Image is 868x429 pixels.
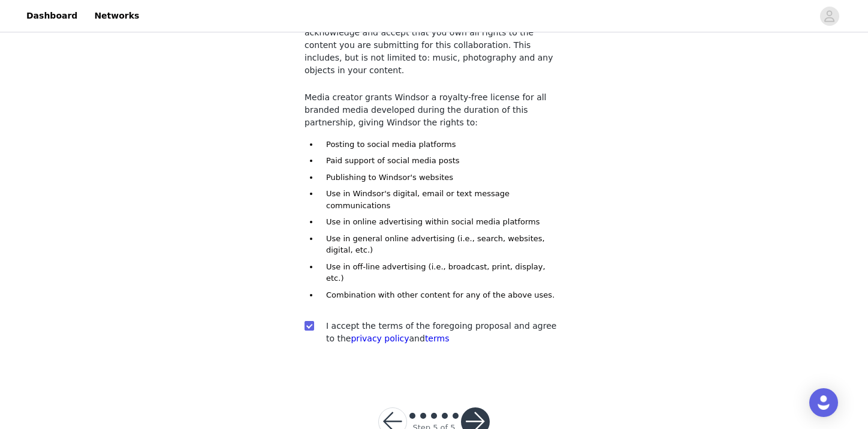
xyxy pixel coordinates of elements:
[319,139,563,151] li: Posting to social media platforms
[305,14,563,77] p: You must agree to these content rights to participate. You acknowledge and accept that you own al...
[824,7,835,26] div: avatar
[19,2,85,29] a: Dashboard
[809,388,838,417] div: Open Intercom Messenger
[351,334,409,343] a: privacy policy
[319,233,563,256] li: Use in general online advertising (i.e., search, websites, digital, etc.)
[319,216,563,228] li: Use in online advertising within social media platforms
[326,321,556,343] span: I accept the terms of the foregoing proposal and agree to the and
[305,91,563,129] p: Media creator grants Windsor a royalty-free license for all branded media developed during the du...
[319,172,563,184] li: Publishing to Windsor's websites
[87,2,146,29] a: Networks
[319,155,563,167] li: Paid support of social media posts
[319,188,563,211] li: Use in Windsor's digital, email or text message communications
[319,261,563,284] li: Use in off-line advertising (i.e., broadcast, print, display, etc.)
[425,334,450,343] a: terms
[319,289,563,301] li: Combination with other content for any of the above uses.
